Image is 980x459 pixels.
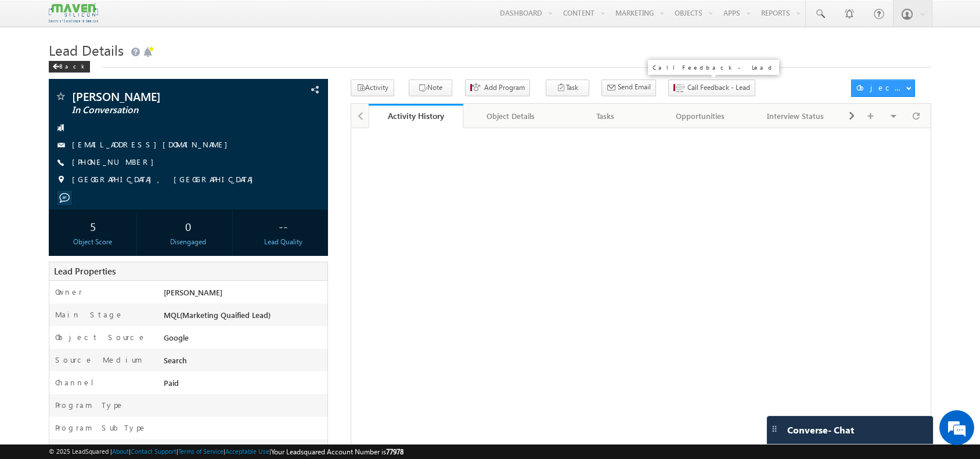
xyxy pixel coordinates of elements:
a: Opportunities [653,104,748,128]
div: MQL(Marketing Quaified Lead) [161,309,327,326]
div: Opportunities [662,109,738,123]
a: Acceptable Use [225,447,269,455]
span: Send Email [618,82,651,92]
button: Send Email [601,79,656,96]
div: Search [161,355,327,371]
div: Interview Status [758,109,833,123]
span: Add Program [484,82,525,93]
span: Converse - Chat [787,425,854,435]
div: Disengaged [147,237,229,247]
a: Contact Support [131,447,176,455]
button: Note [409,79,452,96]
a: Activity History [369,104,464,128]
button: Task [546,79,589,96]
span: Call Feedback - Lead [687,82,750,93]
span: Lead Details [49,41,124,59]
img: carter-drag [770,424,779,433]
button: Object Actions [851,79,915,97]
span: In Conversation [72,104,246,116]
div: -- [243,215,325,237]
label: Source Medium [55,355,142,365]
div: 0 [147,215,229,237]
div: Paid [161,377,327,393]
button: Add Program [465,79,530,96]
div: Back [49,61,90,73]
label: Channel [55,377,103,388]
a: Back [49,60,96,70]
label: Owner [55,287,82,297]
a: Interview Status [748,104,844,128]
span: [PERSON_NAME] [164,287,222,297]
a: About [112,447,129,455]
span: © 2025 LeadSquared | | | | | [49,446,403,457]
div: Tasks [568,109,643,123]
a: Object Details [463,104,559,128]
span: 77978 [386,447,403,456]
label: Object Source [55,332,146,342]
span: Lead Properties [54,265,116,277]
a: Terms of Service [178,447,224,455]
p: Call Feedback - Lead [653,63,774,71]
span: Your Leadsquared Account Number is [271,447,403,456]
div: Activity History [377,110,455,121]
div: Object Actions [856,82,906,93]
button: Activity [351,79,394,96]
div: Object Score [52,237,134,247]
div: 5 [52,215,134,237]
a: [EMAIL_ADDRESS][DOMAIN_NAME] [72,139,233,149]
div: Google [161,332,327,348]
span: [GEOGRAPHIC_DATA], [GEOGRAPHIC_DATA] [72,174,259,186]
img: Custom Logo [49,3,98,23]
div: Object Details [473,109,548,123]
label: Program SubType [55,422,147,433]
span: [PERSON_NAME] [72,91,246,102]
div: Lead Quality [243,237,325,247]
span: [PHONE_NUMBER] [72,157,160,168]
a: Tasks [559,104,654,128]
button: Call Feedback - Lead [668,79,755,96]
label: Program Type [55,400,124,410]
label: Main Stage [55,309,124,320]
